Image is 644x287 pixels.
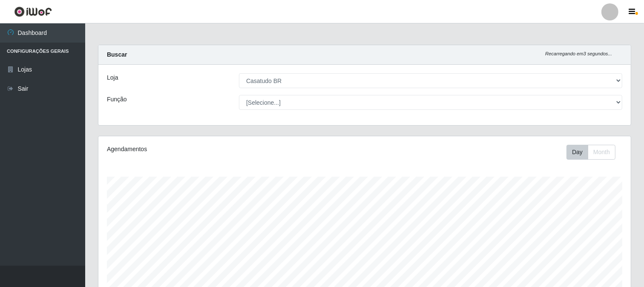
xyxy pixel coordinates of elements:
button: Day [566,145,588,160]
div: Toolbar with button groups [566,145,622,160]
label: Loja [107,73,118,82]
button: Month [588,145,615,160]
img: CoreUI Logo [14,6,52,17]
div: First group [566,145,615,160]
strong: Buscar [107,51,127,58]
i: Recarregando em 3 segundos... [545,51,612,56]
div: Agendamentos [107,145,314,154]
label: Função [107,95,127,104]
